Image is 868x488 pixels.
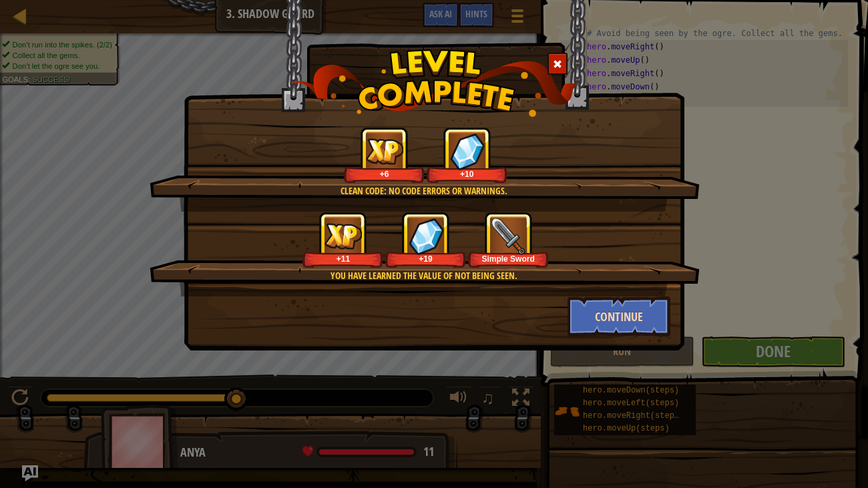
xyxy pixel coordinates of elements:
img: portrait.png [490,218,527,254]
img: reward_icon_gems.png [409,218,443,254]
div: +11 [305,254,381,264]
img: reward_icon_xp.png [366,138,403,164]
button: Continue [568,296,671,336]
img: level_complete.png [291,49,578,117]
div: You have learned the value of not being seen. [213,269,634,282]
img: reward_icon_gems.png [450,133,485,170]
img: reward_icon_xp.png [324,223,362,249]
div: Simple Sword [471,254,546,264]
div: +6 [347,169,422,179]
div: +19 [388,254,463,264]
div: +10 [429,169,505,179]
div: Clean code: no code errors or warnings. [213,184,634,198]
